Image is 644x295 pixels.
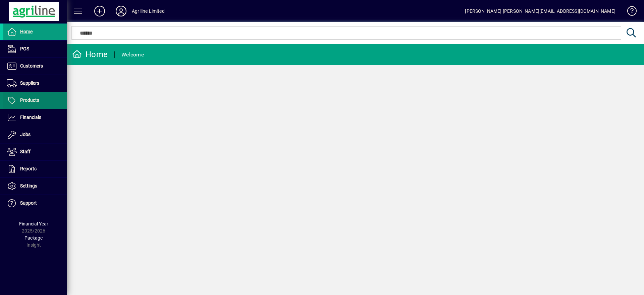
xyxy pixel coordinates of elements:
div: Agriline Limited [132,6,165,16]
a: Knowledge Base [622,1,636,23]
div: Welcome [121,49,144,60]
a: POS [3,41,67,57]
a: Suppliers [3,75,67,92]
a: Reports [3,161,67,177]
span: Home [20,29,33,34]
span: Staff [20,149,31,154]
div: Home [72,49,108,60]
span: Financial Year [19,221,48,226]
div: [PERSON_NAME] [PERSON_NAME][EMAIL_ADDRESS][DOMAIN_NAME] [465,6,615,16]
a: Financials [3,109,67,126]
a: Staff [3,143,67,160]
span: Customers [20,63,43,69]
a: Jobs [3,126,67,143]
span: Reports [20,166,37,171]
span: Products [20,97,39,103]
a: Customers [3,58,67,75]
a: Products [3,92,67,109]
span: Support [20,200,37,206]
span: Package [24,235,43,241]
span: Jobs [20,132,31,137]
button: Add [89,5,110,17]
span: Settings [20,183,37,188]
span: POS [20,46,29,51]
a: Support [3,195,67,212]
span: Financials [20,115,41,120]
span: Suppliers [20,80,39,86]
button: Profile [110,5,132,17]
a: Settings [3,178,67,195]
